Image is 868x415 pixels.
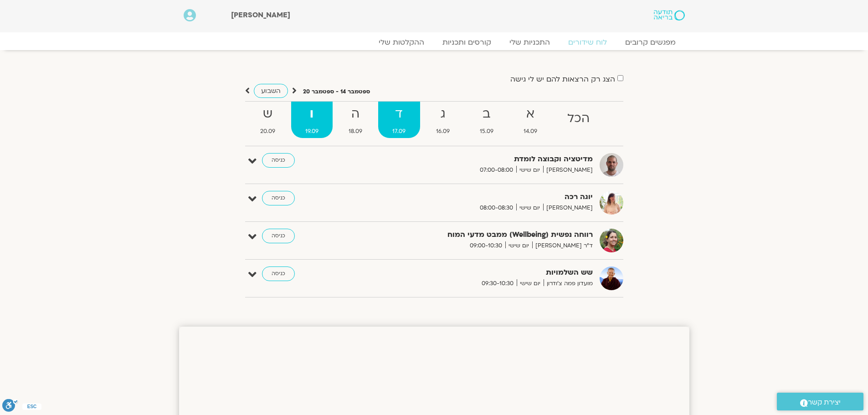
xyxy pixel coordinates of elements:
span: 17.09 [378,127,420,136]
a: ש20.09 [246,102,289,138]
span: 09:30-10:30 [478,279,517,288]
span: 09:00-10:30 [467,241,505,251]
a: כניסה [262,191,295,205]
strong: ג [422,104,464,124]
a: ד17.09 [378,102,420,138]
a: לוח שידורים [559,38,616,47]
span: 18.09 [334,127,376,136]
a: הכל [553,102,604,138]
span: 07:00-08:00 [477,165,516,175]
span: 14.09 [509,127,551,136]
span: 16.09 [422,127,464,136]
span: יום שישי [517,279,544,288]
p: ספטמבר 14 - ספטמבר 20 [303,87,370,97]
span: 15.09 [466,127,508,136]
strong: ב [466,104,508,124]
span: מועדון פמה צ'ודרון [544,279,593,288]
span: 08:00-08:30 [477,203,516,213]
span: יום שישי [516,203,543,213]
span: 19.09 [291,127,333,136]
a: התכניות שלי [500,38,559,47]
span: יום שישי [516,165,543,175]
a: מפגשים קרובים [616,38,685,47]
a: ב15.09 [466,102,508,138]
a: א14.09 [509,102,551,138]
span: יום שישי [505,241,532,251]
strong: א [509,104,551,124]
span: השבוע [261,87,281,95]
strong: ה [334,104,376,124]
a: ג16.09 [422,102,464,138]
span: ד"ר [PERSON_NAME] [532,241,593,251]
strong: יוגה רכה [370,191,593,203]
a: כניסה [262,266,295,281]
span: יצירת קשר [808,396,841,409]
a: ה18.09 [334,102,376,138]
strong: הכל [553,108,604,129]
a: יצירת קשר [777,393,863,410]
a: כניסה [262,229,295,243]
strong: ד [378,104,420,124]
a: השבוע [254,84,288,98]
a: ההקלטות שלי [370,38,433,47]
a: כניסה [262,153,295,168]
strong: מדיטציה וקבוצה לומדת [370,153,593,165]
strong: שש השלמויות [370,266,593,279]
span: [PERSON_NAME] [231,10,290,20]
span: 20.09 [246,127,289,136]
strong: ש [246,104,289,124]
nav: Menu [184,38,685,47]
strong: ו [291,104,333,124]
a: קורסים ותכניות [433,38,500,47]
strong: רווחה נפשית (Wellbeing) ממבט מדעי המוח [370,229,593,241]
a: ו19.09 [291,102,333,138]
span: [PERSON_NAME] [543,165,593,175]
span: [PERSON_NAME] [543,203,593,213]
label: הצג רק הרצאות להם יש לי גישה [510,75,615,83]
